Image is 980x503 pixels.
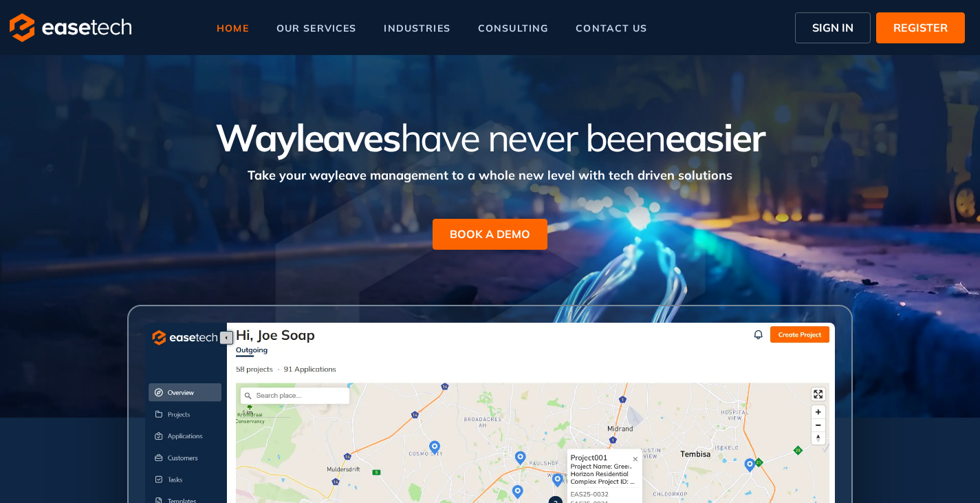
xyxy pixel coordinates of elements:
[95,159,886,184] div: Take your wayleave management to a whole new level with tech driven solutions
[450,226,530,242] span: BOOK A DEMO
[893,19,948,36] span: REGISTER
[576,23,647,33] span: contact us
[217,23,249,33] span: home
[876,12,965,43] button: REGISTER
[478,23,548,33] span: consulting
[384,23,450,33] span: industries
[433,219,547,250] button: BOOK A DEMO
[665,114,765,161] span: easier
[276,23,357,33] span: our services
[795,12,871,43] button: SIGN IN
[10,13,131,42] img: logo
[215,114,400,161] span: Wayleaves
[812,19,853,36] span: SIGN IN
[400,114,665,161] span: have never been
